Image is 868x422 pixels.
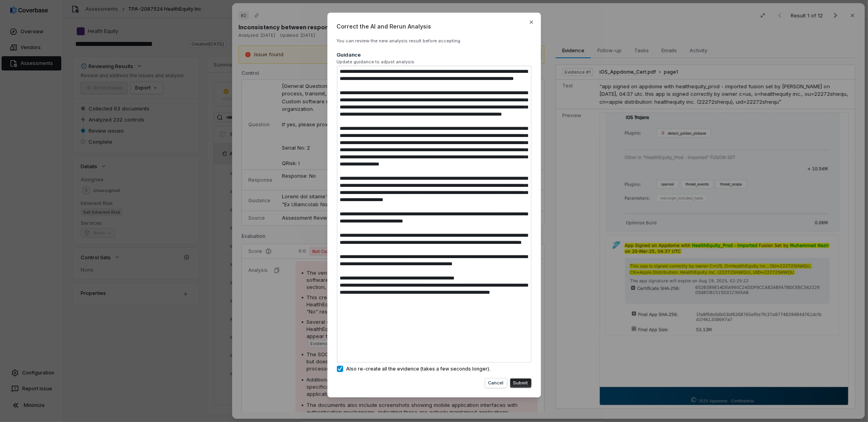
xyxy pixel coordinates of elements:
[510,378,531,388] button: Submit
[337,51,531,58] div: Guidance
[485,378,507,388] button: Cancel
[337,59,531,65] span: Update guidance to adjust analysis
[337,38,462,44] span: You can review the new analysis result before accepting.
[337,366,343,372] button: Also re-create all the evidence (takes a few seconds longer).
[346,366,491,372] span: Also re-create all the evidence (takes a few seconds longer).
[337,22,531,30] span: Correct the AI and Rerun Analysis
